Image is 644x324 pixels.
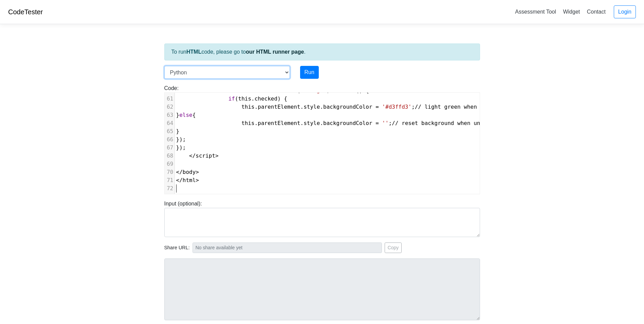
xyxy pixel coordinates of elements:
span: ( . ) { [176,95,288,102]
span: unchecked [474,120,503,126]
span: checked [255,95,277,102]
span: green [444,104,461,110]
span: backgroundColor [323,120,372,126]
span: } [176,128,180,134]
span: body [183,169,196,175]
div: 67 [165,144,174,152]
div: 72 [165,184,174,193]
a: Assessment Tool [512,6,559,17]
span: '#d3ffd3' [382,104,411,110]
span: style [303,104,320,110]
span: </ [176,177,183,183]
div: 65 [165,127,174,136]
div: 68 [165,152,174,160]
span: this [241,104,255,110]
div: 64 [165,119,174,127]
strong: HTML [186,49,201,55]
span: Share URL: [164,244,190,252]
span: background [421,120,454,126]
span: }); [176,144,186,151]
span: > [196,169,199,175]
span: </ [176,169,183,175]
span: parentElement [258,104,300,110]
span: . . . ; [176,120,503,126]
span: this [238,95,252,102]
div: 62 [165,103,174,111]
div: Input (optional): [159,200,485,237]
span: } { [176,112,196,118]
span: parentElement [258,120,300,126]
span: = [375,120,379,126]
button: Run [300,66,319,79]
span: backgroundColor [323,104,372,110]
span: light [425,104,441,110]
span: </ [189,152,196,159]
div: 66 [165,136,174,144]
a: Contact [584,6,608,17]
a: Login [614,5,636,18]
input: No share available yet [192,242,382,253]
div: 69 [165,160,174,168]
div: 71 [165,176,174,184]
span: . . . ; [176,104,503,110]
span: > [215,152,219,159]
span: reset [402,120,418,126]
span: if [228,95,235,102]
div: 63 [165,111,174,119]
div: 70 [165,168,174,176]
span: when [464,104,477,110]
div: To run code, please go to . [164,43,480,60]
a: CodeTester [8,8,43,16]
div: 61 [165,95,174,103]
span: '' [382,120,388,126]
span: else [179,112,192,118]
span: script [196,152,215,159]
span: when [457,120,471,126]
span: }); [176,136,186,143]
span: html [183,177,196,183]
span: // [415,104,421,110]
span: this [241,120,255,126]
span: > [196,177,199,183]
a: Widget [560,6,583,17]
span: // [392,120,398,126]
div: Code: [159,84,485,194]
span: style [303,120,320,126]
span: = [375,104,379,110]
button: Copy [385,242,402,253]
a: our HTML runner page [246,49,304,55]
